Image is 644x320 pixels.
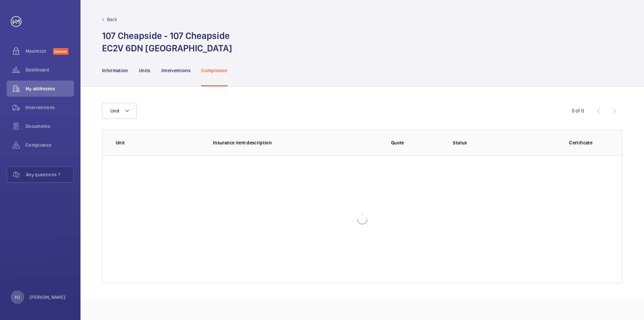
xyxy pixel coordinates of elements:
[30,294,66,301] p: [PERSON_NAME]
[53,48,68,55] span: Discover
[107,16,117,23] p: Back
[25,142,74,148] span: Compliance
[102,30,232,54] h1: 107 Cheapside - 107 Cheapside EC2V 6DN [GEOGRAPHIC_DATA]
[102,103,137,119] button: Unit
[139,67,151,74] p: Units
[15,294,20,301] p: HJ
[572,107,584,114] div: 0 of 0
[213,139,342,146] p: Insurance item description
[25,48,53,54] span: Maximize
[161,67,191,74] p: Interventions
[25,104,74,111] span: Interventions
[553,139,609,146] p: Certificate
[201,67,227,74] p: Compliance
[25,123,74,130] span: Documents
[25,85,74,92] span: My addresses
[453,139,542,146] p: Status
[116,139,202,146] p: Unit
[391,139,404,146] p: Quote
[26,171,73,178] span: Any questions ?
[102,67,128,74] p: Information
[110,108,119,113] span: Unit
[25,66,74,73] span: Dashboard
